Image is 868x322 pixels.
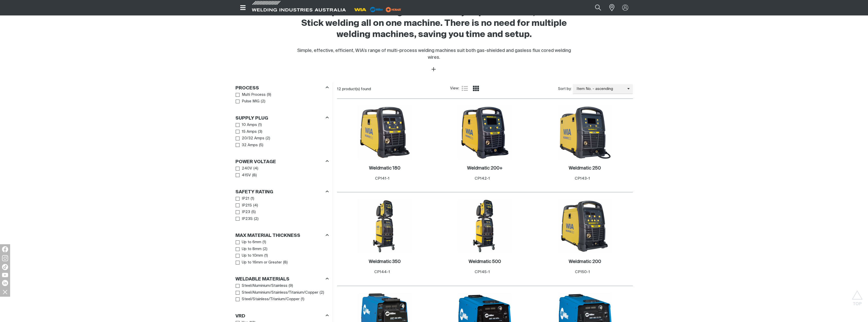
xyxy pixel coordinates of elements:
a: 240V [236,165,252,172]
img: Weldmatic 180 [358,105,412,160]
span: ( 2 ) [266,136,270,141]
a: Weldmatic 500 [469,259,501,265]
a: 10 Amps [236,122,257,128]
span: Item No. - ascending [573,86,627,92]
span: ( 8 ) [252,173,257,178]
span: IP23S [242,216,253,222]
span: View: [450,86,459,91]
section: Product list controls [337,83,633,96]
span: ( 2 ) [320,290,324,296]
span: ( 2 ) [263,246,267,252]
h3: Weldable Materials [235,276,289,282]
span: 20/32 Amps [242,136,264,141]
h3: VRD [235,313,245,319]
img: YouTube [2,273,8,277]
a: Pulse MIG [236,98,260,105]
span: ( 8 ) [283,260,288,266]
h3: Max Material Thickness [235,233,300,239]
ul: Weldable Materials [236,282,328,303]
a: Weldmatic 180 [369,165,400,171]
h2: Weldmatic 250 [569,166,601,171]
div: 12 [337,87,450,92]
span: IP21S [242,203,252,209]
h2: A multi-process welding machine lets you perform MIG, TIG and Stick welding all on one machine. T... [291,7,577,40]
span: ( 1 ) [264,253,268,259]
span: product(s) found [342,87,371,91]
a: Weldmatic 200+ [467,165,503,171]
span: Pulse MIG [242,99,260,104]
span: Multi Process [242,92,266,98]
span: IP23 [242,209,250,215]
span: Up to 10mm [242,253,263,259]
span: CP141-1 [375,177,390,180]
a: IP21 [236,195,250,202]
a: Up to 6mm [236,239,262,246]
a: Weldmatic 350 [369,259,401,265]
ul: Max Material Thickness [236,239,328,266]
a: Steel/Aluminium/Stainless/Titanium/Copper [236,289,319,296]
a: 32 Amps [236,142,258,149]
a: Up to 8mm [236,246,262,253]
img: hide socials [1,288,9,296]
img: Weldmatic 200+ [458,105,512,160]
span: CP145-1 [475,270,490,274]
h2: Weldmatic 180 [369,166,400,171]
div: Weldable Materials [235,276,329,282]
a: miller [384,8,403,11]
span: CP142-1 [475,177,490,180]
span: Simple, effective, efficient, WIA’s range of multi-process welding machines suit both gas-shielde... [297,48,571,60]
div: Power Voltage [235,158,329,165]
button: Scroll to top [852,290,863,302]
span: 15 Amps [242,129,257,135]
span: Up to 16mm or Greater [242,260,282,266]
span: CP144-1 [374,270,390,274]
span: 240V [242,166,252,172]
span: ( 3 ) [258,129,262,135]
span: Sort by: [558,86,571,92]
span: Steel/Stainless/Titanium/Copper [242,296,300,302]
ul: Supply Plug [236,122,328,148]
input: Product name or item number... [583,2,606,13]
span: 32 Amps [242,142,258,148]
img: miller [384,6,403,13]
a: Up to 10mm [236,252,263,259]
button: Search products [589,2,607,13]
h3: Process [235,85,259,91]
span: ( 1 ) [301,296,304,302]
span: 415V [242,173,251,178]
span: Up to 6mm [242,239,261,245]
ul: Process [236,91,328,105]
a: Steel/Stainless/Titanium/Copper [236,296,300,303]
h3: Power Voltage [235,159,276,165]
span: Steel/Aluminium/Stainless [242,283,287,289]
a: Multi Process [236,91,266,98]
div: Safety Rating [235,188,329,195]
img: LinkedIn [2,280,8,286]
div: Process [235,84,329,91]
span: 10 Amps [242,122,257,128]
div: VRD [235,312,329,319]
a: 20/32 Amps [236,135,265,142]
span: ( 5 ) [259,142,263,148]
img: Facebook [2,246,8,252]
a: 15 Amps [236,128,257,135]
a: List view [462,85,468,91]
span: ( 4 ) [253,203,258,209]
a: Steel/Aluminium/Stainless [236,282,288,289]
span: IP21 [242,196,249,202]
ul: Safety Rating [236,195,328,222]
span: ( 9 ) [289,283,293,289]
span: Steel/Aluminium/Stainless/Titanium/Copper [242,290,318,296]
span: CP143-1 [575,177,590,180]
a: IP21S [236,202,252,209]
span: Up to 8mm [242,246,262,252]
span: ( 5 ) [251,209,256,215]
h2: Weldmatic 200+ [467,166,503,171]
a: Up to 16mm or Greater [236,259,282,266]
a: IP23S [236,216,253,222]
div: Supply Plug [235,115,329,121]
img: Instagram [2,255,8,261]
span: ( 1 ) [251,196,254,202]
span: ( 1 ) [258,122,262,128]
a: 415V [236,172,251,179]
